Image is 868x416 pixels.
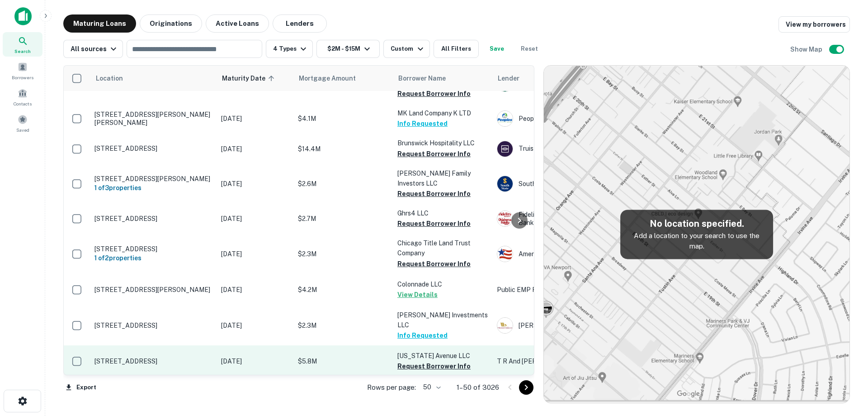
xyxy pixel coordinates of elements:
button: Info Requested [397,118,448,129]
button: Active Loans [206,14,269,33]
span: Lender [498,73,519,84]
button: Request Borrower Info [397,88,471,99]
p: [DATE] [221,285,289,295]
button: Info Requested [397,330,448,341]
p: [DATE] [221,114,289,124]
a: Search [3,32,42,57]
iframe: Chat Widget [823,344,868,387]
p: [STREET_ADDRESS] [94,357,212,365]
button: All Filters [434,40,479,58]
p: [DATE] [221,144,289,154]
span: Search [14,48,31,55]
button: $2M - $15M [316,40,380,58]
div: Custom [391,43,425,54]
p: [DATE] [221,356,289,366]
div: All sources [71,43,119,54]
p: [STREET_ADDRESS] [94,215,212,223]
button: All sources [63,40,123,58]
p: Brunswick Hospitality LLC [397,138,488,148]
h6: 1 of 3 properties [94,183,212,193]
p: $2.3M [298,320,388,330]
p: 1–50 of 3026 [457,382,499,393]
button: Lenders [273,14,327,33]
button: Go to next page [519,380,533,395]
div: Fidelity Bank / [US_STATE] Fidelity Bank [497,210,632,227]
p: $2.7M [298,214,388,224]
button: Request Borrower Info [397,188,471,199]
p: Public EMP Retirement System/i [497,285,632,295]
button: Custom [383,40,429,58]
button: Reset [515,40,544,58]
h6: 1 of 2 properties [94,253,212,263]
button: Request Borrower Info [397,218,471,229]
p: T R And [PERSON_NAME] Revocable Trust [497,356,632,366]
th: Lender [492,66,637,91]
th: Maturity Date [217,66,293,91]
img: picture [497,141,513,157]
p: $4.2M [298,285,388,295]
p: [STREET_ADDRESS][PERSON_NAME][PERSON_NAME] [94,110,212,127]
div: Truist [497,141,632,157]
th: Borrower Name [393,66,492,91]
button: Export [63,381,99,394]
div: Southstate Bank, National Association [497,176,632,192]
p: $2.3M [298,249,388,259]
button: Originations [140,14,202,33]
p: [DATE] [221,214,289,224]
p: Ghrs4 LLC [397,208,488,218]
a: Borrowers [3,58,42,83]
button: Request Borrower Info [397,361,471,372]
img: picture [497,318,513,333]
img: picture [497,246,513,262]
div: American Community Bank [497,246,632,262]
button: Save your search to get updates of matches that match your search criteria. [482,40,511,58]
p: [STREET_ADDRESS][PERSON_NAME] [94,286,212,294]
p: [STREET_ADDRESS] [94,144,212,153]
button: Request Borrower Info [397,148,471,159]
div: 50 [420,381,442,394]
span: Location [95,73,123,84]
button: Request Borrower Info [397,258,471,269]
span: Maturity Date [222,73,277,84]
img: picture [497,111,513,126]
p: Colonnade LLC [397,279,488,289]
img: picture [497,211,513,226]
h6: Show Map [790,44,824,54]
button: Maturing Loans [63,14,136,33]
div: Peoples Bank [497,110,632,127]
p: [DATE] [221,320,289,330]
a: Contacts [3,85,42,109]
span: Contacts [14,100,32,107]
p: Add a location to your search to use the map. [627,230,766,252]
p: [DATE] [221,249,289,259]
h5: No location specified. [627,217,766,230]
p: $2.6M [298,179,388,189]
p: [PERSON_NAME] Family Investors LLC [397,168,488,188]
button: View Details [397,289,438,300]
p: $5.8M [298,356,388,366]
a: Saved [3,111,42,135]
span: Saved [16,126,29,134]
p: [STREET_ADDRESS] [94,245,212,253]
p: [PERSON_NAME] Investments LLC [397,310,488,330]
a: View my borrowers [778,16,850,33]
p: Rows per page: [367,382,416,393]
p: Chicago Title Land Trust Company [397,238,488,258]
img: picture [497,176,513,191]
div: [PERSON_NAME] Bank [497,317,632,334]
th: Location [90,66,217,91]
p: [DATE] [221,179,289,189]
p: $14.4M [298,144,388,154]
img: map-placeholder.webp [544,66,849,403]
p: [STREET_ADDRESS][PERSON_NAME] [94,175,212,183]
p: [STREET_ADDRESS] [94,321,212,330]
th: Mortgage Amount [293,66,393,91]
img: capitalize-icon.png [14,7,32,25]
button: 4 Types [266,40,313,58]
p: [US_STATE] Avenue LLC [397,351,488,361]
p: MK Land Company K LTD [397,108,488,118]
